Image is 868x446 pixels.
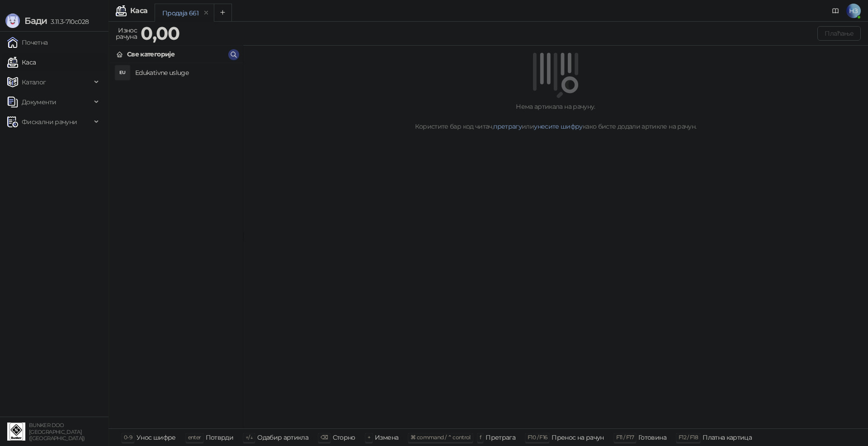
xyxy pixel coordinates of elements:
a: претрагу [493,122,522,130]
div: Потврди [206,432,234,443]
div: Унос шифре [137,432,176,443]
div: Продаја 661 [162,8,198,18]
div: Одабир артикла [257,432,308,443]
span: Бади [24,15,47,26]
div: Претрага [486,432,515,443]
div: Износ рачуна [114,24,139,42]
h4: Edukativne usluge [135,65,236,80]
span: f [480,434,481,441]
img: 64x64-companyLogo-d200c298-da26-4023-afd4-f376f589afb5.jpeg [7,423,25,441]
span: ⌫ [321,434,328,441]
span: + [368,434,370,441]
span: F11 / F17 [616,434,634,441]
a: Почетна [7,33,48,51]
a: Документација [828,4,843,18]
span: ↑/↓ [245,434,253,441]
span: ⌘ command / ⌃ control [410,434,471,441]
div: Пренос на рачун [552,432,604,443]
strong: 0,00 [141,22,179,44]
span: 0-9 [124,434,132,441]
span: НЗ [846,4,861,18]
div: Нема артикала на рачуну. Користите бар код читач, или како бисте додали артикле на рачун. [254,102,857,131]
div: Измена [375,432,398,443]
span: F10 / F16 [528,434,547,441]
a: Каса [7,53,36,71]
small: BUNKER DOO [GEOGRAPHIC_DATA] ([GEOGRAPHIC_DATA]) [29,422,85,441]
div: Готовина [638,432,666,443]
div: Сторно [333,432,355,443]
button: Плаћање [817,26,861,41]
div: Све категорије [127,49,175,59]
button: remove [200,9,212,17]
span: 3.11.3-710c028 [47,18,89,26]
span: F12 / F18 [679,434,698,441]
span: enter [188,434,201,441]
div: Платна картица [703,432,752,443]
button: Add tab [214,4,232,22]
div: grid [109,63,243,428]
div: EU [115,65,130,80]
img: Logo [5,14,20,28]
span: Фискални рачуни [22,113,77,131]
span: Документи [22,93,56,111]
a: унесите шифру [534,122,583,130]
div: Каса [130,7,147,14]
span: Каталог [22,73,46,91]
